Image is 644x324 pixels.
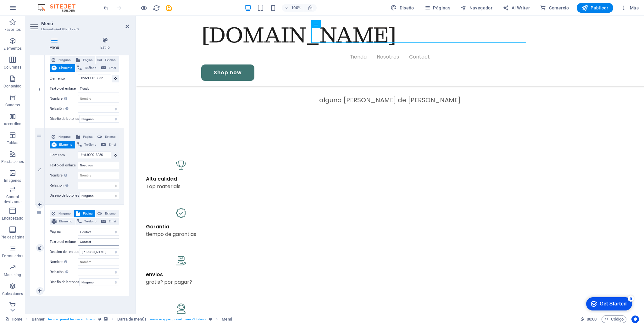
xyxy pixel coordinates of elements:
label: Elemento [50,152,78,159]
h3: Elemento #ed-909012969 [41,26,117,32]
div: Get Started 5 items remaining, 0% complete [5,3,51,16]
button: Más [618,3,641,13]
input: Texto del enlace... [78,162,119,169]
em: 2 [35,167,44,172]
span: Publicar [582,5,608,11]
input: Texto del enlace... [78,238,119,246]
img: Editor Logo [36,4,83,12]
div: 5 [47,1,53,8]
i: Este elemento es un preajuste personalizable [98,317,101,321]
button: Comercio [537,3,572,13]
i: Este elemento contiene un fondo [104,317,108,321]
span: Externo [104,210,117,217]
button: Página [74,56,96,64]
button: Ninguno [50,133,74,141]
span: . menu-wrapper .preset-menu-v2-hdecor [149,316,207,323]
h4: Estilo [81,37,129,50]
label: Relación [50,182,78,189]
label: Destino del enlace [50,248,80,256]
label: Nombre [50,258,78,266]
button: Email [99,141,119,148]
nav: breadcrumb [32,316,232,323]
p: Colecciones [2,291,23,296]
span: Teléfono [84,141,97,148]
i: Este elemento es un preajuste personalizable [209,317,212,321]
em: 1 [35,87,44,92]
label: Nombre [50,172,78,179]
label: Página [50,228,78,236]
button: Email [99,64,119,72]
label: Diseño de botones [50,192,79,199]
label: Diseño de botones [50,278,79,286]
button: Página [74,210,96,217]
span: Haz clic para seleccionar y doble clic para editar [222,316,232,323]
label: Elemento [50,75,78,82]
span: AI Writer [502,5,530,11]
button: Diseño [388,3,417,13]
p: Favoritos [4,27,21,32]
label: Relación [50,105,78,113]
button: AI Writer [500,3,532,13]
a: Haz clic para cancelar la selección y doble clic para abrir páginas [5,316,22,323]
span: Haz clic para seleccionar y doble clic para editar [117,316,146,323]
button: Teléfono [75,141,99,148]
span: Externo [104,56,117,64]
span: Email [108,218,117,225]
span: Elemento [58,141,73,148]
p: Imágenes [4,178,21,183]
button: Teléfono [75,218,99,225]
button: Teléfono [75,64,99,72]
span: Página [82,133,94,141]
button: Ninguno [50,56,74,64]
h4: Menú [30,37,81,50]
span: Página [82,210,94,217]
label: Texto del enlace [50,238,78,246]
button: Usercentrics [631,316,639,323]
button: Publicar [577,3,613,13]
label: Diseño de botones [50,115,79,123]
input: Nombre [78,95,119,103]
button: undo [102,4,110,12]
span: Diseño [391,5,414,11]
button: Elemento [50,218,75,225]
button: Haz clic para salir del modo de previsualización y seguir editando [140,4,147,12]
i: Al redimensionar, ajustar el nivel de zoom automáticamente para ajustarse al dispositivo elegido. [308,5,313,11]
p: Encabezado [2,216,23,221]
label: Relación [50,268,78,276]
p: Pie de página [1,235,24,240]
span: Comercio [540,5,569,11]
button: save [165,4,173,12]
span: : [591,317,592,321]
span: Haz clic para seleccionar y doble clic para editar [32,316,45,323]
span: Páginas [424,5,450,11]
button: Email [99,218,119,225]
span: Más [621,5,639,11]
input: Nombre [78,258,119,266]
p: Elementos [3,46,22,51]
button: Externo [96,56,119,64]
input: Texto del enlace... [78,85,119,92]
label: Texto del enlace [50,85,78,92]
span: Ninguno [57,210,72,217]
p: Marketing [4,272,21,277]
h6: Tiempo de la sesión [580,316,597,323]
span: Externo [104,133,117,141]
h6: 100% [291,4,301,12]
p: Tablas [7,140,19,145]
button: reload [153,4,160,12]
span: Elemento [58,218,73,225]
button: Externo [96,210,119,217]
span: . banner .preset-banner-v3-hdecor [47,316,96,323]
button: Código [602,316,626,323]
button: Elemento [50,64,75,72]
span: Email [108,64,117,72]
button: Página [74,133,96,141]
input: Ningún elemento seleccionado [78,151,111,159]
p: Prestaciones [1,159,24,164]
div: Diseño (Ctrl+Alt+Y) [388,3,417,13]
i: Deshacer: Cambiar elementos de menú (Ctrl+Z) [103,4,110,12]
p: Cuadros [5,103,20,108]
button: Navegador [458,3,495,13]
span: Ninguno [57,56,72,64]
span: Código [604,316,624,323]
